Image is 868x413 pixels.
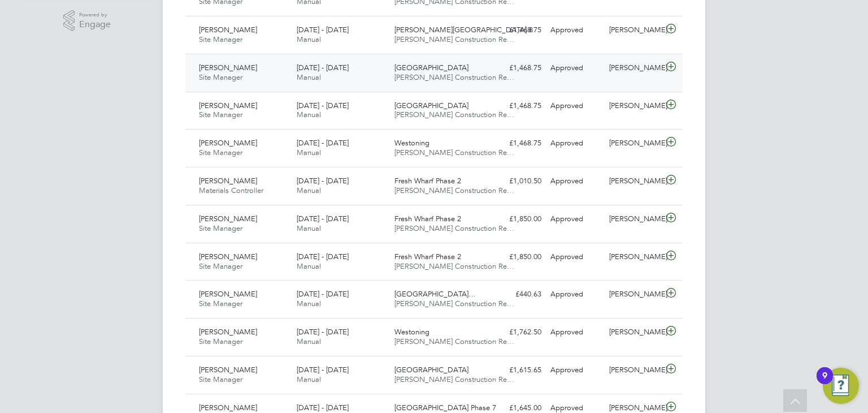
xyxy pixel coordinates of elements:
div: Approved [546,59,605,78]
span: [PERSON_NAME] Construction Re… [394,375,514,384]
div: £1,468.75 [487,97,546,115]
div: Approved [546,134,605,153]
span: Site Manager [199,110,242,119]
div: £1,850.00 [487,210,546,229]
span: [PERSON_NAME] [199,403,257,412]
span: [PERSON_NAME] Construction Re… [394,186,514,195]
span: [DATE] - [DATE] [297,138,349,148]
span: Site Manager [199,299,242,308]
span: Fresh Wharf Phase 2 [394,252,461,261]
span: [DATE] - [DATE] [297,63,349,72]
span: [PERSON_NAME] [199,176,257,186]
div: £1,468.75 [487,59,546,78]
span: [PERSON_NAME] Construction Re… [394,223,514,233]
span: Manual [297,375,321,384]
span: [DATE] - [DATE] [297,365,349,375]
div: Approved [546,323,605,342]
span: [DATE] - [DATE] [297,252,349,261]
span: Manual [297,299,321,308]
span: Manual [297,35,321,44]
span: Materials Controller [199,186,263,195]
span: [PERSON_NAME] Construction Re… [394,299,514,308]
span: [PERSON_NAME] Construction Re… [394,148,514,157]
span: Manual [297,223,321,233]
div: [PERSON_NAME] [605,134,663,153]
span: [DATE] - [DATE] [297,176,349,186]
span: [PERSON_NAME] Construction Re… [394,72,514,82]
span: Manual [297,148,321,157]
div: [PERSON_NAME] [605,97,663,115]
span: [PERSON_NAME] [199,289,257,299]
span: [DATE] - [DATE] [297,214,349,223]
span: Westoning [394,327,429,337]
span: [GEOGRAPHIC_DATA] [394,63,468,72]
span: Site Manager [199,337,242,346]
span: [PERSON_NAME] [199,327,257,337]
div: £1,850.00 [487,248,546,266]
span: [DATE] - [DATE] [297,403,349,412]
span: [PERSON_NAME] [199,25,257,35]
button: Open Resource Center, 9 new notifications [823,368,859,404]
span: Site Manager [199,72,242,82]
span: [PERSON_NAME] Construction Re… [394,337,514,346]
span: [DATE] - [DATE] [297,25,349,35]
div: Approved [546,285,605,304]
div: [PERSON_NAME] [605,361,663,380]
span: [PERSON_NAME] [199,252,257,261]
span: Manual [297,261,321,271]
div: [PERSON_NAME] [605,172,663,191]
div: [PERSON_NAME] [605,248,663,266]
div: Approved [546,97,605,115]
span: [PERSON_NAME] [199,101,257,110]
span: Westoning [394,138,429,148]
span: Site Manager [199,223,242,233]
span: [GEOGRAPHIC_DATA] Phase 7 [394,403,496,412]
span: Site Manager [199,35,242,44]
div: Approved [546,210,605,229]
div: £1,010.50 [487,172,546,191]
span: Powered by [79,10,111,20]
div: [PERSON_NAME] [605,210,663,229]
span: Site Manager [199,375,242,384]
span: [DATE] - [DATE] [297,101,349,110]
div: [PERSON_NAME] [605,323,663,342]
div: Approved [546,248,605,266]
span: [DATE] - [DATE] [297,289,349,299]
span: [PERSON_NAME] Construction Re… [394,35,514,44]
a: Powered byEngage [63,10,111,32]
span: Site Manager [199,261,242,271]
div: [PERSON_NAME] [605,59,663,78]
div: Approved [546,361,605,380]
span: [PERSON_NAME] [199,214,257,223]
div: [PERSON_NAME] [605,21,663,40]
div: Approved [546,172,605,191]
span: Engage [79,20,111,29]
span: Fresh Wharf Phase 2 [394,176,461,186]
span: [PERSON_NAME] Construction Re… [394,261,514,271]
span: [DATE] - [DATE] [297,327,349,337]
span: [GEOGRAPHIC_DATA] [394,101,468,110]
span: Fresh Wharf Phase 2 [394,214,461,223]
span: Manual [297,72,321,82]
span: [PERSON_NAME] [199,365,257,375]
div: [PERSON_NAME] [605,285,663,304]
div: £1,468.75 [487,134,546,153]
span: Manual [297,337,321,346]
span: [PERSON_NAME] [199,138,257,148]
div: 9 [822,376,827,390]
span: [PERSON_NAME] Construction Re… [394,110,514,119]
span: Site Manager [199,148,242,157]
span: [GEOGRAPHIC_DATA] [394,365,468,375]
span: [PERSON_NAME] [199,63,257,72]
div: £440.63 [487,285,546,304]
div: Approved [546,21,605,40]
span: Manual [297,110,321,119]
div: £1,615.65 [487,361,546,380]
div: £1,762.50 [487,323,546,342]
span: [GEOGRAPHIC_DATA]… [394,289,476,299]
span: [PERSON_NAME][GEOGRAPHIC_DATA] 8 [394,25,533,35]
span: Manual [297,186,321,195]
div: £1,468.75 [487,21,546,40]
